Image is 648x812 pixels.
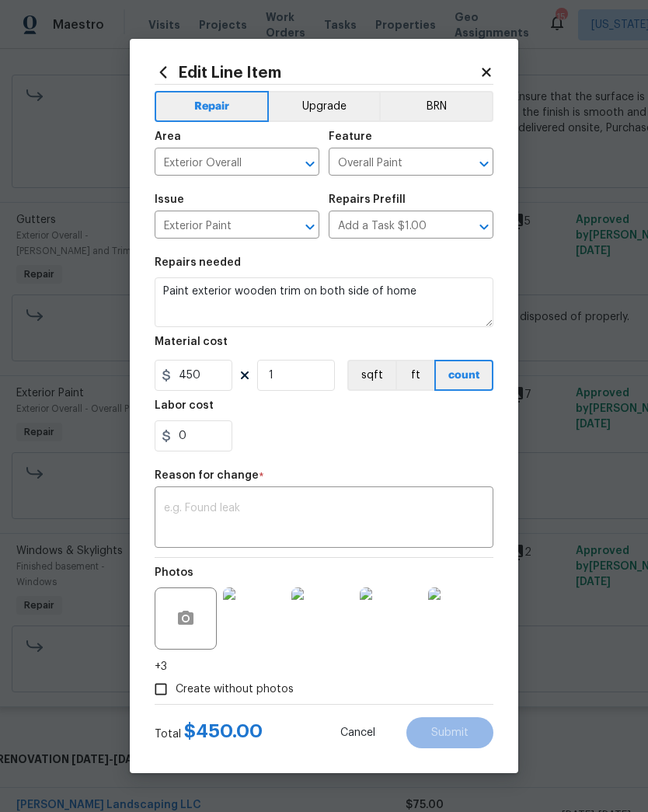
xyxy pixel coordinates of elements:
div: Total [155,723,263,742]
span: Submit [431,727,469,739]
button: sqft [347,360,395,391]
h5: Issue [155,194,184,205]
button: Open [473,216,495,238]
button: ft [395,360,434,391]
h5: Area [155,131,181,142]
button: Open [473,153,495,175]
button: BRN [379,91,493,122]
h5: Material cost [155,336,228,347]
span: Cancel [340,727,375,739]
h5: Repairs needed [155,257,241,268]
button: Repair [155,91,269,122]
button: count [434,360,493,391]
h5: Photos [155,567,193,578]
button: Open [299,216,321,238]
span: $ 450.00 [184,722,263,741]
h2: Edit Line Item [155,64,479,81]
button: Open [299,153,321,175]
h5: Labor cost [155,400,214,411]
h5: Feature [329,131,372,142]
h5: Reason for change [155,470,259,481]
span: +3 [155,659,167,674]
button: Cancel [315,717,400,748]
h5: Repairs Prefill [329,194,406,205]
textarea: Paint exterior wooden trim on both side of home [155,277,493,327]
button: Submit [406,717,493,748]
span: Create without photos [176,681,294,698]
button: Upgrade [269,91,380,122]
